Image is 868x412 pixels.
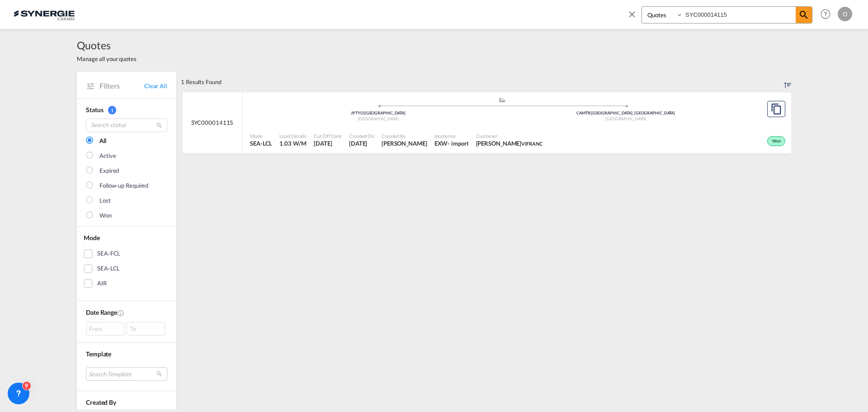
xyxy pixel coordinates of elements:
[97,264,120,273] div: SEA-LCL
[627,6,642,28] span: icon-close
[84,264,170,273] md-checkbox: SEA-LCL
[99,152,116,161] div: Active
[127,322,165,336] div: To
[250,133,272,139] span: Mode
[156,122,163,129] md-icon: icon-magnify
[772,138,783,145] span: Won
[382,139,427,147] span: Pablo Gomez Saldarriaga
[838,7,852,21] div: O
[434,133,469,139] span: Incoterms
[605,116,646,121] span: [GEOGRAPHIC_DATA]
[476,139,542,147] span: Marie-Josee Lemire VIFRANC
[279,133,307,139] span: Load Details
[117,309,124,317] md-icon: Created On
[627,9,637,19] md-icon: icon-close
[99,137,106,146] div: All
[796,7,812,23] span: icon-magnify
[86,322,167,336] span: From To
[99,181,148,190] div: Follow-up Required
[108,106,116,114] span: 1
[476,133,542,139] span: Customer
[798,9,809,20] md-icon: icon-magnify
[349,133,374,139] span: Created On
[14,4,75,24] img: 1f56c880d42311ef80fc7dca854c8e59.png
[434,139,448,147] div: EXW
[99,81,144,91] span: Filters
[314,133,342,139] span: Cut Off Date
[86,308,117,316] span: Date Range
[86,105,167,114] div: Status 1
[767,101,785,117] button: Copy Quote
[314,139,342,147] span: 18 Aug 2025
[250,139,272,147] span: SEA-LCL
[382,133,427,139] span: Created By
[77,55,137,63] span: Manage all your quotes
[97,249,120,258] div: SEA-FCL
[683,7,796,23] input: Enter Quotation Number
[182,92,791,154] div: SYC000014115 assets/icons/custom/ship-fill.svgassets/icons/custom/roll-o-plane.svgOriginTokyo Jap...
[279,140,306,147] span: 1.03 W/M
[818,6,833,22] span: Help
[86,398,116,406] span: Created By
[144,82,167,90] a: Clear All
[521,141,542,147] span: VIFRANC
[99,196,111,205] div: Lost
[590,110,592,115] span: |
[86,322,124,336] div: From
[497,98,508,102] md-icon: assets/icons/custom/ship-fill.svg
[97,279,107,288] div: AIR
[191,118,234,127] span: SYC000014115
[86,106,103,114] span: Status
[349,139,374,147] span: 18 Aug 2025
[77,38,137,52] span: Quotes
[84,234,100,242] span: Mode
[767,136,785,146] div: Won
[784,72,791,92] div: Sort by: Created On
[84,279,170,288] md-checkbox: AIR
[351,110,406,115] span: JPTYO [GEOGRAPHIC_DATA]
[99,166,119,175] div: Expired
[448,139,468,147] div: - import
[434,139,469,147] div: EXW import
[363,110,365,115] span: |
[99,211,112,220] div: Won
[771,104,782,114] md-icon: assets/icons/custom/copyQuote.svg
[86,118,167,132] input: Search status
[84,249,170,258] md-checkbox: SEA-FCL
[576,110,675,115] span: CAMTR [GEOGRAPHIC_DATA], [GEOGRAPHIC_DATA]
[818,6,838,23] div: Help
[86,350,111,358] span: Template
[358,116,399,121] span: [GEOGRAPHIC_DATA]
[181,72,222,92] div: 1 Results Found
